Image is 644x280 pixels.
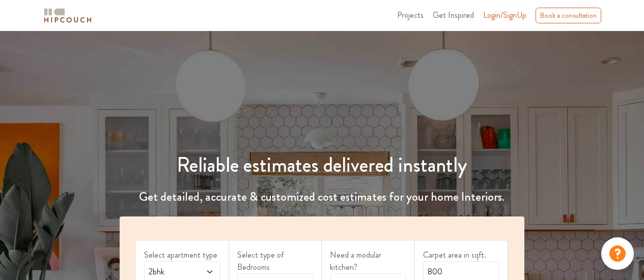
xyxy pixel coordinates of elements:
[433,9,474,21] span: Get Inspired
[42,4,93,27] span: logo-horizontal.svg
[536,8,601,23] div: Book a consultation
[237,249,314,273] label: Select type of Bedrooms
[330,249,406,273] label: Need a modular kitchen?
[144,249,220,261] label: Select apartment type
[42,7,93,24] img: logo-horizontal.svg
[423,249,499,261] label: Carpet area in sqft.
[483,9,526,21] span: Login/SignUp
[397,9,424,21] span: Projects
[114,153,530,177] h1: Reliable estimates delivered instantly
[114,190,530,204] h4: Get detailed, accurate & customized cost estimates for your home Interiors.
[147,266,197,278] span: 2bhk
